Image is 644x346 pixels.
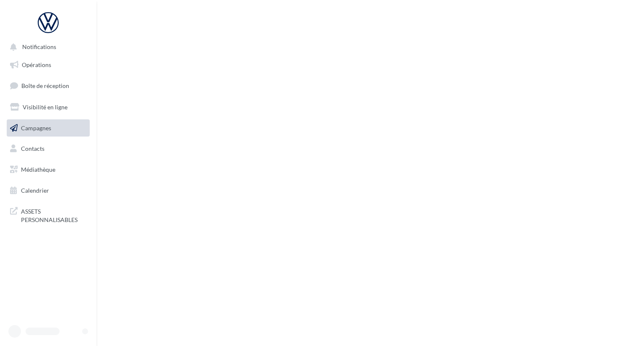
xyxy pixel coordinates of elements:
a: ASSETS PERSONNALISABLES [5,202,91,227]
span: Campagnes [21,124,51,131]
a: Calendrier [5,182,91,199]
a: Visibilité en ligne [5,98,91,116]
span: Calendrier [21,187,49,194]
a: Médiathèque [5,161,91,178]
span: Visibilité en ligne [23,103,68,111]
a: Opérations [5,56,91,74]
span: Opérations [22,61,51,68]
a: Contacts [5,140,91,158]
span: Médiathèque [21,166,55,173]
a: Campagnes [5,119,91,137]
a: Boîte de réception [5,77,91,95]
span: Contacts [21,145,44,152]
span: ASSETS PERSONNALISABLES [21,206,86,224]
span: Notifications [22,44,56,51]
span: Boîte de réception [21,82,69,89]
